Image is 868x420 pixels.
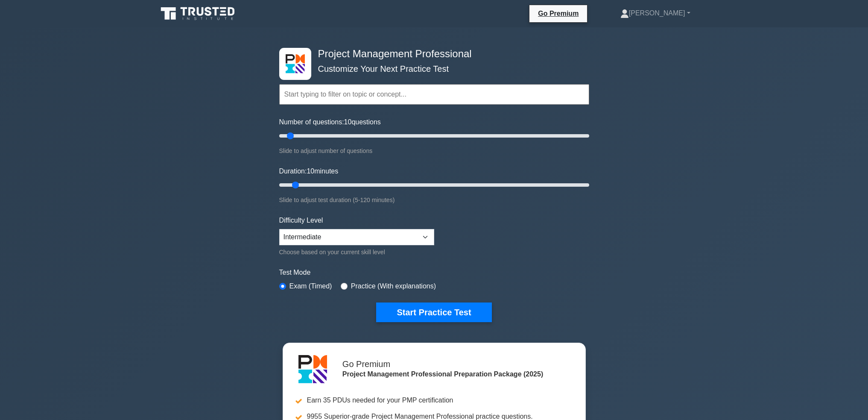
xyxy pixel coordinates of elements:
[315,48,547,60] h4: Project Management Professional
[279,84,589,105] input: Start typing to filter on topic or concept...
[279,117,381,127] label: Number of questions: questions
[279,215,323,226] label: Difficulty Level
[279,146,589,156] div: Slide to adjust number of questions
[376,303,491,322] button: Start Practice Test
[279,247,434,257] div: Choose based on your current skill level
[307,167,314,175] span: 10
[533,8,584,19] a: Go Premium
[344,118,352,126] span: 10
[351,281,436,291] label: Practice (With explanations)
[600,5,711,22] a: [PERSON_NAME]
[279,166,339,176] label: Duration: minutes
[279,267,589,278] label: Test Mode
[289,281,332,291] label: Exam (Timed)
[279,195,589,205] div: Slide to adjust test duration (5-120 minutes)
